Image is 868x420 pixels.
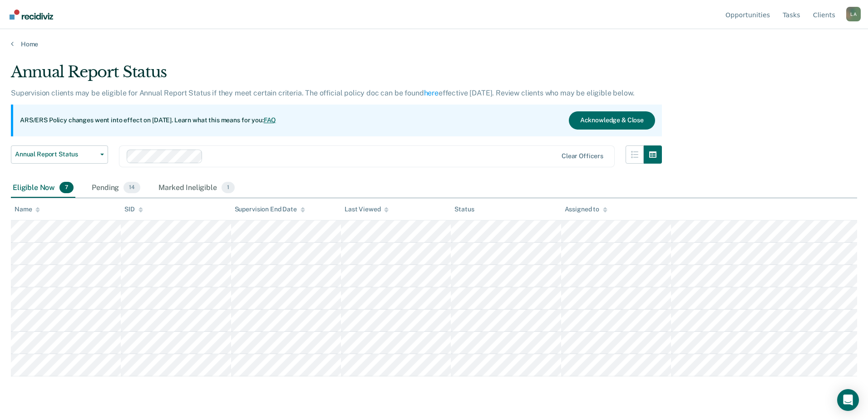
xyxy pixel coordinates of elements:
div: Status [454,205,474,213]
span: Annual Report Status [15,150,97,158]
button: Acknowledge & Close [569,111,655,130]
div: Clear officers [562,152,603,160]
span: 7 [59,182,74,194]
div: Name [15,205,40,213]
div: Open Intercom Messenger [837,389,859,411]
div: Supervision End Date [235,205,305,213]
div: L A [846,7,861,21]
button: Profile dropdown button [846,7,861,21]
div: Annual Report Status [11,63,662,89]
div: Eligible Now7 [11,178,75,198]
div: Last Viewed [345,205,389,213]
button: Annual Report Status [11,145,108,164]
a: FAQ [264,116,276,124]
div: SID [124,205,143,213]
a: here [424,89,439,97]
div: Marked Ineligible1 [157,178,237,198]
p: Supervision clients may be eligible for Annual Report Status if they meet certain criteria. The o... [11,89,634,97]
span: 1 [222,182,235,194]
a: Home [11,40,857,48]
p: ARS/ERS Policy changes went into effect on [DATE]. Learn what this means for you: [20,116,276,125]
span: 14 [123,182,140,194]
div: Assigned to [565,205,607,213]
img: Recidiviz [10,10,53,20]
div: Pending14 [90,178,142,198]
